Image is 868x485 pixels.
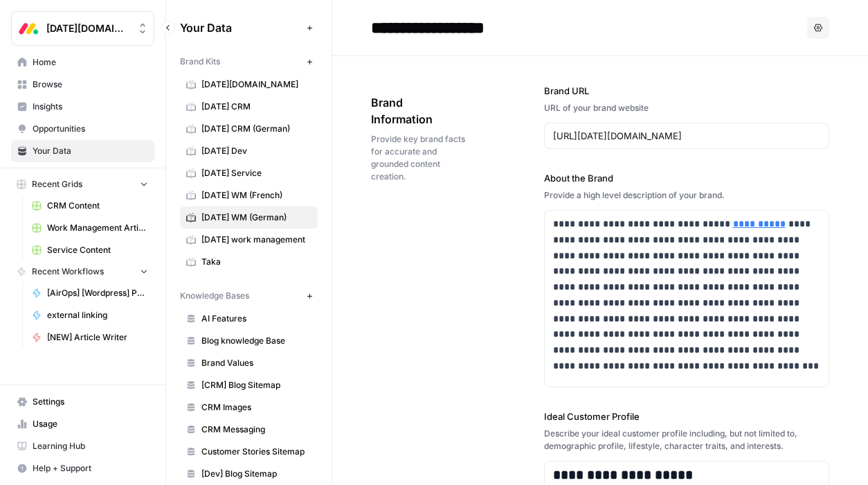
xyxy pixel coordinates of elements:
[11,73,154,96] a: Browse
[180,229,318,251] a: [DATE] work management
[180,308,318,330] a: AI Features
[26,304,154,326] a: external linking
[11,261,154,282] button: Recent Workflows
[11,457,154,479] button: Help + Support
[201,189,311,202] span: [DATE] WM (French)
[26,195,154,217] a: CRM Content
[33,462,148,475] span: Help + Support
[544,171,830,185] label: About the Brand
[47,200,148,212] span: CRM Content
[544,102,830,114] div: URL of your brand website
[553,129,821,143] input: www.sundaysoccer.com
[11,51,154,73] a: Home
[180,162,318,184] a: [DATE] Service
[33,440,148,452] span: Learning Hub
[32,265,104,278] span: Recent Workflows
[180,290,249,302] span: Knowledge Bases
[33,145,148,157] span: Your Data
[201,100,311,113] span: [DATE] CRM
[11,118,154,140] a: Opportunities
[201,379,311,391] span: [CRM] Blog Sitemap
[201,211,311,224] span: [DATE] WM (German)
[11,391,154,413] a: Settings
[26,217,154,239] a: Work Management Article Grid
[180,118,318,140] a: [DATE] CRM (German)
[371,133,467,183] span: Provide key brand facts for accurate and grounded content creation.
[180,19,301,36] span: Your Data
[544,409,830,423] label: Ideal Customer Profile
[11,435,154,457] a: Learning Hub
[16,16,41,41] img: Monday.com Logo
[180,184,318,206] a: [DATE] WM (French)
[33,418,148,430] span: Usage
[180,73,318,96] a: [DATE][DOMAIN_NAME]
[47,222,148,234] span: Work Management Article Grid
[33,56,148,69] span: Home
[180,463,318,485] a: [Dev] Blog Sitemap
[180,251,318,273] a: Taka
[544,189,830,202] div: Provide a high level description of your brand.
[33,100,148,113] span: Insights
[11,96,154,118] a: Insights
[180,441,318,463] a: Customer Stories Sitemap
[201,167,311,179] span: [DATE] Service
[544,427,830,452] div: Describe your ideal customer profile including, but not limited to, demographic profile, lifestyl...
[11,174,154,195] button: Recent Grids
[11,11,154,46] button: Workspace: Monday.com
[201,78,311,91] span: [DATE][DOMAIN_NAME]
[32,178,82,191] span: Recent Grids
[180,55,220,68] span: Brand Kits
[180,206,318,229] a: [DATE] WM (German)
[33,78,148,91] span: Browse
[11,140,154,162] a: Your Data
[26,326,154,349] a: [NEW] Article Writer
[201,256,311,268] span: Taka
[201,233,311,246] span: [DATE] work management
[180,96,318,118] a: [DATE] CRM
[201,423,311,436] span: CRM Messaging
[47,244,148,256] span: Service Content
[180,330,318,352] a: Blog knowledge Base
[201,145,311,157] span: [DATE] Dev
[47,287,148,299] span: [AirOps] [Wordpress] Publish Cornerstone Post
[201,123,311,135] span: [DATE] CRM (German)
[46,21,130,35] span: [DATE][DOMAIN_NAME]
[201,335,311,347] span: Blog knowledge Base
[180,352,318,374] a: Brand Values
[180,418,318,441] a: CRM Messaging
[201,357,311,369] span: Brand Values
[201,468,311,480] span: [Dev] Blog Sitemap
[371,94,467,127] span: Brand Information
[180,374,318,396] a: [CRM] Blog Sitemap
[180,396,318,418] a: CRM Images
[26,239,154,261] a: Service Content
[33,123,148,135] span: Opportunities
[180,140,318,162] a: [DATE] Dev
[26,282,154,304] a: [AirOps] [Wordpress] Publish Cornerstone Post
[201,312,311,325] span: AI Features
[201,401,311,414] span: CRM Images
[47,309,148,321] span: external linking
[47,331,148,344] span: [NEW] Article Writer
[11,413,154,435] a: Usage
[201,446,311,458] span: Customer Stories Sitemap
[544,84,830,98] label: Brand URL
[33,396,148,408] span: Settings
